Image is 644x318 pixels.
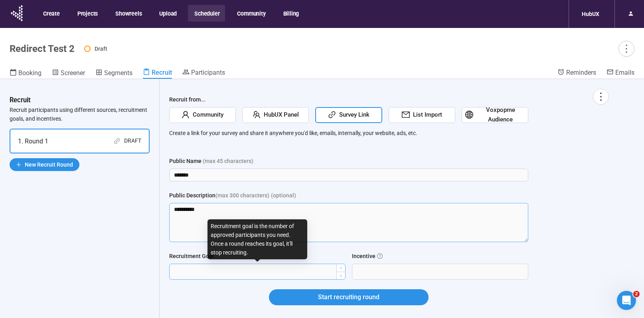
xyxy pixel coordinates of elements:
button: Billing [277,5,305,22]
span: Community [190,110,223,120]
span: global [465,111,473,119]
div: Recruitment Goal [169,252,214,260]
a: Segments [95,68,132,79]
button: Community [231,5,271,22]
p: Recruit participants using different sources, recruitment goals, and incentives. [10,105,150,123]
span: Recruit [152,69,172,76]
span: more [621,43,632,54]
div: Recruit from... [169,95,609,107]
span: Booking [18,69,41,77]
button: Scheduler [188,5,225,22]
a: Participants [182,68,225,78]
a: Screener [52,68,85,79]
button: Start recruiting round [269,289,429,305]
label: Incentive [352,252,383,260]
button: plusNew Recruit Round [10,158,79,171]
button: Projects [71,5,103,22]
span: Screener [61,69,85,77]
div: Draft [124,136,141,146]
span: (optional) [271,191,296,200]
span: Decrease Value [336,272,345,279]
iframe: Intercom live chat [617,291,636,310]
span: New Recruit Round [25,160,73,169]
span: Draft [95,46,107,52]
div: Public Name [169,157,253,165]
span: 2 [633,291,640,297]
span: link [114,138,120,144]
span: question-circle [377,253,383,259]
h3: Recruit [10,95,31,105]
span: mail [402,111,410,119]
span: user [182,111,190,119]
button: Upload [153,5,182,22]
a: Emails [606,68,634,78]
div: Public Description [169,191,269,200]
div: Recruitment goal is the number of approved participants you need. Once a round reaches its goal, ... [207,219,307,259]
span: Reminders [566,69,596,76]
span: Start recruiting round [318,292,379,302]
span: (max 45 characters) [203,157,253,165]
span: Voxpopme Audience [473,105,525,124]
span: Emails [615,69,634,76]
div: 1. Round 1 [18,136,48,146]
span: Participants [191,69,225,76]
div: HubUX [577,6,604,22]
span: link [328,111,336,119]
h1: Redirect Test 2 [10,43,75,54]
button: Create [37,5,65,22]
span: team [253,111,261,119]
span: down [340,274,342,277]
button: more [593,89,609,105]
span: up [340,266,342,269]
a: Reminders [557,68,596,78]
p: Create a link for your survey and share it anywhere you'd like, emails, internally, your website,... [169,129,609,137]
button: Showreels [109,5,147,22]
span: Survey Link [336,110,369,120]
span: Segments [104,69,132,77]
span: HubUX Panel [261,110,299,120]
span: more [595,91,606,102]
a: Booking [10,68,41,79]
span: Increase Value [336,264,345,272]
a: Recruit [143,68,172,79]
span: (max 300 characters) [215,191,269,200]
input: Incentive [352,264,528,279]
span: List Import [410,110,442,120]
button: more [618,41,634,57]
span: plus [16,162,22,167]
